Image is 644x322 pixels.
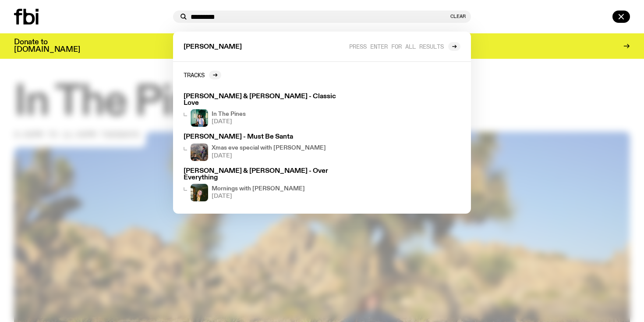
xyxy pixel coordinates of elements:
a: Press enter for all results [349,42,460,51]
h4: In The Pines [212,111,246,117]
img: A collage of Sachin Burns (left) wearing a hacky sack shirt and harrie hastings giving the thumbs... [191,143,208,161]
a: Tracks [184,71,221,79]
img: Freya smiles coyly as she poses for the image. [191,184,208,201]
h2: Tracks [184,72,205,78]
h3: [PERSON_NAME] - Must Be Santa [184,134,345,140]
span: [DATE] [212,153,326,159]
a: [PERSON_NAME] & [PERSON_NAME] - Classic LoveIn The Pines[DATE] [180,90,348,130]
span: Press enter for all results [349,43,444,50]
a: [PERSON_NAME] - Must Be SantaA collage of Sachin Burns (left) wearing a hacky sack shirt and harr... [180,130,348,164]
span: [PERSON_NAME] [184,44,242,50]
span: [DATE] [212,193,305,199]
span: [DATE] [212,119,246,125]
h3: Donate to [DOMAIN_NAME] [14,39,80,54]
h4: Mornings with [PERSON_NAME] [212,186,305,192]
a: [PERSON_NAME] & [PERSON_NAME] - Over EverythingFreya smiles coyly as she poses for the image. Mor... [180,165,348,205]
h3: [PERSON_NAME] & [PERSON_NAME] - Over Everything [184,168,345,181]
h4: Xmas eve special with [PERSON_NAME] [212,145,326,151]
h3: [PERSON_NAME] & [PERSON_NAME] - Classic Love [184,93,345,107]
button: Clear [450,14,466,19]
